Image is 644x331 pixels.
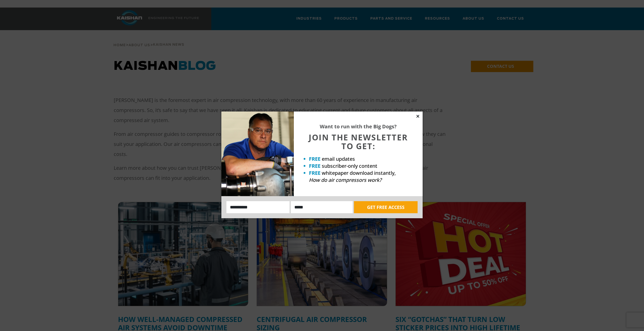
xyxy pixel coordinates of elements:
span: subscriber-only content [322,162,377,169]
button: Close [416,114,420,119]
strong: Want to run with the Big Dogs? [320,123,397,130]
button: GET FREE ACCESS [354,201,418,213]
strong: FREE [309,155,320,162]
input: Name: [226,201,290,213]
em: How do air compressors work? [309,177,382,183]
strong: FREE [309,170,320,176]
input: Email [291,201,353,213]
span: JOIN THE NEWSLETTER TO GET: [309,132,408,151]
span: whitepaper download instantly, [322,170,396,176]
span: email updates [322,155,355,162]
strong: FREE [309,162,320,169]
